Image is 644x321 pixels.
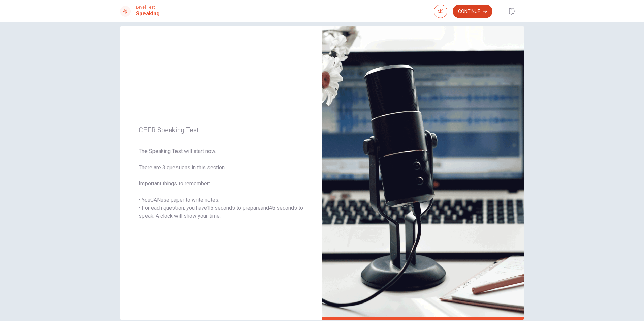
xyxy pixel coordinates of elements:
[322,26,524,320] img: speaking intro
[150,197,161,203] u: CAN
[207,205,261,211] u: 15 seconds to prepare
[136,5,160,10] span: Level Test
[136,10,160,18] h1: Speaking
[139,126,303,134] span: CEFR Speaking Test
[453,5,492,18] button: Continue
[139,147,303,220] span: The Speaking Test will start now. There are 3 questions in this section. Important things to reme...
